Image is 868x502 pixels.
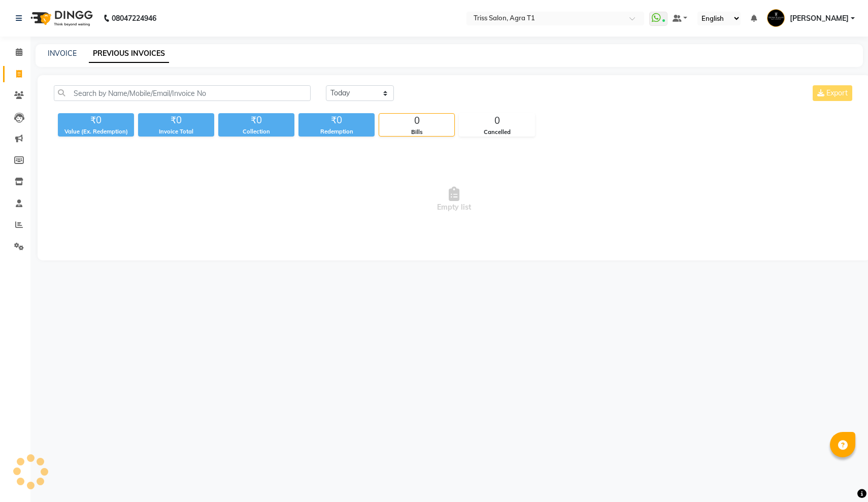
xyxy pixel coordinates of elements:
a: PREVIOUS INVOICES [89,45,169,63]
div: Bills [379,128,454,137]
iframe: chat widget [825,461,858,492]
input: Search by Name/Mobile/Email/Invoice No [54,85,311,101]
span: Empty list [54,149,854,250]
img: logo [26,4,95,32]
a: INVOICE [48,49,77,58]
div: Invoice Total [138,127,214,136]
b: 08047224946 [112,4,156,32]
div: Value (Ex. Redemption) [58,127,134,136]
div: ₹0 [138,113,214,127]
div: Redemption [298,127,375,136]
div: ₹0 [298,113,375,127]
div: ₹0 [218,113,294,127]
div: ₹0 [58,113,134,127]
span: [PERSON_NAME] [790,13,849,24]
div: 0 [379,114,454,128]
div: Collection [218,127,294,136]
img: Rohit Maheshwari [767,9,785,27]
div: 0 [459,114,535,128]
div: Cancelled [459,128,535,137]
